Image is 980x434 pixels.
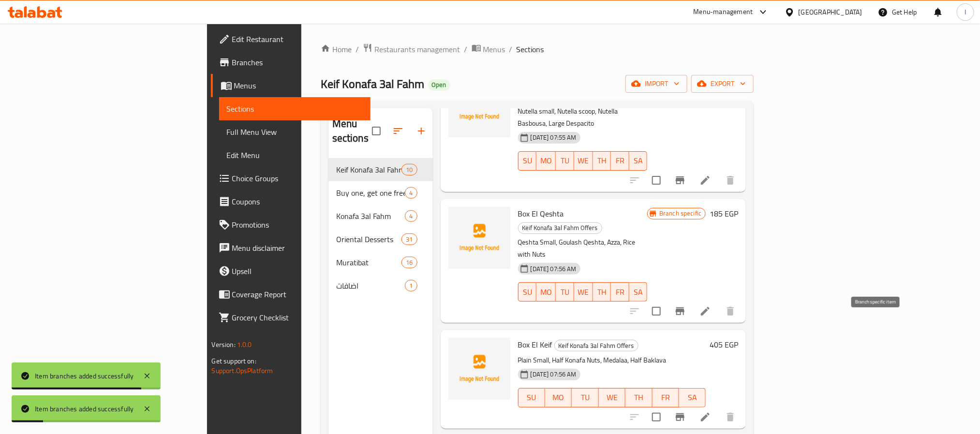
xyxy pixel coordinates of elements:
[719,300,742,323] button: delete
[599,388,625,407] button: WE
[211,51,371,74] a: Branches
[668,405,692,429] button: Branch-specific-item
[328,204,433,228] div: Konafa 3al Fahm4
[509,43,513,55] li: /
[527,133,580,142] span: [DATE] 07:55 AM
[611,151,629,171] button: FR
[699,411,711,423] a: Edit menu item
[336,280,405,291] span: اضافات
[597,285,608,299] span: TH
[219,144,371,167] a: Edit Menu
[699,78,746,90] span: export
[212,338,236,351] span: Version:
[219,120,371,144] a: Full Menu View
[386,119,410,143] span: Sort sections
[336,187,405,199] span: Buy one, get one free
[336,233,402,245] span: Oriental Desserts
[232,57,363,68] span: Branches
[405,210,417,222] div: items
[615,285,625,299] span: FR
[402,258,416,267] span: 16
[603,391,622,405] span: WE
[211,283,371,306] a: Coverage Report
[710,207,738,220] h6: 185 EGP
[518,388,545,407] button: SU
[556,151,574,171] button: TU
[633,154,644,168] span: SA
[554,340,638,351] div: Keif Konafa 3al Fahm Offers
[211,260,371,283] a: Upsell
[560,154,570,168] span: TU
[611,282,629,302] button: FR
[363,43,460,56] a: Restaurants management
[518,236,648,260] p: Qeshta Small, Goulash Qeshta, Azza, Rice with Nuts
[328,274,433,297] div: اضافات1
[522,285,533,299] span: SU
[629,151,648,171] button: SA
[633,78,680,90] span: import
[540,154,552,168] span: MO
[518,354,706,366] p: Plain Small, Half Konafa Nuts, Medalaa, Half Baklava
[574,282,593,302] button: WE
[646,301,667,321] span: Select to update
[410,119,433,143] button: Add section
[237,338,252,351] span: 1.0.0
[227,126,363,138] span: Full Menu View
[646,170,667,190] span: Select to update
[578,285,589,299] span: WE
[549,391,568,405] span: MO
[578,154,589,168] span: WE
[518,105,648,130] p: Nutella small, Nutella scoop, Nutella Basbousa, Large Despacito
[321,73,424,95] span: Keif Konafa 3al Fahm
[597,154,608,168] span: TH
[212,364,273,377] a: Support.OpsPlatform
[232,265,363,277] span: Upsell
[448,207,510,269] img: Box El Qeshta
[536,151,556,171] button: MO
[35,404,134,414] div: Item branches added successfully
[593,151,611,171] button: TH
[710,338,738,351] h6: 405 EGP
[691,75,754,93] button: export
[522,154,533,168] span: SU
[321,43,754,56] nav: breadcrumb
[719,169,742,192] button: delete
[328,154,433,301] nav: Menu sections
[593,282,611,302] button: TH
[402,235,416,244] span: 31
[719,405,742,429] button: delete
[374,43,460,55] span: Restaurants management
[405,188,416,198] span: 4
[232,196,363,207] span: Coupons
[336,210,405,222] div: Konafa 3al Fahm
[556,282,574,302] button: TU
[328,158,433,181] div: Keif Konafa 3al Fahm Offers10
[401,233,417,245] div: items
[615,154,625,168] span: FR
[328,251,433,274] div: Muratibat16
[655,209,705,218] span: Branch specific
[336,164,402,175] div: Keif Konafa 3al Fahm Offers
[232,289,363,300] span: Coverage Report
[527,370,580,379] span: [DATE] 07:56 AM
[965,7,966,17] span: I
[328,181,433,204] div: Buy one, get one free4
[401,257,417,268] div: items
[694,6,753,18] div: Menu-management
[448,338,510,400] img: Box El Keif
[679,388,706,407] button: SA
[232,219,363,231] span: Promotions
[227,149,363,161] span: Edit Menu
[232,242,363,254] span: Menu disclaimer
[799,7,862,17] div: [GEOGRAPHIC_DATA]
[656,391,675,405] span: FR
[574,151,593,171] button: WE
[211,167,371,190] a: Choice Groups
[211,190,371,213] a: Coupons
[232,33,363,45] span: Edit Restaurant
[336,257,402,268] div: Muratibat
[518,206,564,221] span: Box El Qeshta
[668,169,692,192] button: Branch-specific-item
